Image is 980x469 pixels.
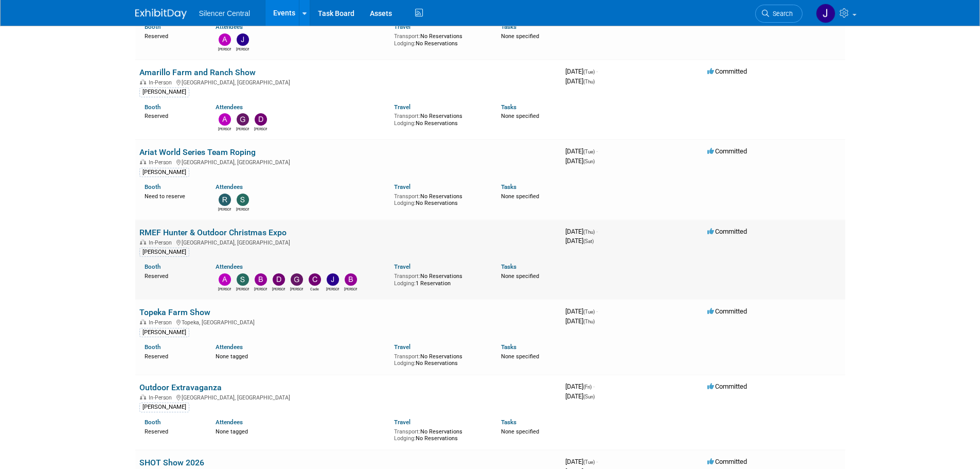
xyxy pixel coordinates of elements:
span: (Fri) [583,384,592,390]
span: (Sat) [583,238,594,244]
span: [DATE] [565,307,598,315]
span: (Thu) [583,319,595,324]
a: Travel [394,419,411,426]
span: - [596,307,598,315]
span: Committed [707,383,747,390]
a: Tasks [501,103,516,111]
img: Rob Young [219,194,231,206]
div: Reserved [145,426,201,436]
span: Lodging: [394,360,416,367]
div: Gregory Wilkerson [236,126,249,132]
div: [PERSON_NAME] [139,248,189,257]
img: Andrew Sorenson [219,113,231,126]
a: Booth [145,343,161,351]
span: (Tue) [583,309,595,315]
a: Attendees [216,23,243,30]
span: (Sun) [583,394,595,399]
div: [PERSON_NAME] [139,88,189,97]
span: - [596,67,598,75]
div: Reserved [145,111,201,120]
a: Booth [145,103,161,111]
a: Outdoor Extravaganza [139,383,222,392]
img: In-Person Event [140,159,146,164]
span: [DATE] [565,237,594,245]
div: [PERSON_NAME] [139,328,189,337]
a: Tasks [501,23,516,30]
span: (Sun) [583,159,595,164]
span: None specified [501,428,539,435]
img: Cade Cox [309,273,321,286]
div: No Reservations No Reservations [394,111,486,127]
a: Travel [394,343,411,351]
img: In-Person Event [140,319,146,324]
span: None specified [501,33,539,40]
a: Travel [394,23,411,30]
img: Jessica Crawford [816,4,835,23]
a: Attendees [216,103,243,111]
span: Transport: [394,113,420,119]
a: Amarillo Farm and Ranch Show [139,67,256,77]
span: Transport: [394,193,420,200]
span: Transport: [394,353,420,360]
div: No Reservations No Reservations [394,191,486,207]
div: Topeka, [GEOGRAPHIC_DATA] [139,318,557,326]
span: - [596,228,598,235]
img: Braden Hougaard [345,273,357,286]
a: Travel [394,183,411,190]
a: Attendees [216,263,243,270]
a: RMEF Hunter & Outdoor Christmas Expo [139,228,287,237]
span: None specified [501,273,539,280]
a: Booth [145,23,161,30]
span: Transport: [394,33,420,40]
a: Travel [394,103,411,111]
a: Topeka Farm Show [139,307,210,317]
span: (Tue) [583,459,595,465]
span: - [593,383,595,390]
a: Search [755,5,803,23]
img: Justin Armstrong [237,33,249,46]
div: Andrew Sorenson [218,46,231,52]
div: [GEOGRAPHIC_DATA], [GEOGRAPHIC_DATA] [139,393,557,401]
img: Andrew Sorenson [219,273,231,286]
div: [PERSON_NAME] [139,168,189,177]
span: - [596,458,598,465]
span: [DATE] [565,67,598,75]
img: Steve Phillips [237,273,249,286]
div: Jessica Crawford [326,286,339,292]
span: Lodging: [394,120,416,127]
span: Committed [707,147,747,155]
div: [GEOGRAPHIC_DATA], [GEOGRAPHIC_DATA] [139,158,557,166]
a: Booth [145,263,161,270]
div: Rob Young [218,206,231,212]
img: Dayla Hughes [273,273,285,286]
div: No Reservations No Reservations [394,31,486,47]
span: Transport: [394,428,420,435]
span: Silencer Central [199,9,251,18]
a: Attendees [216,183,243,190]
a: Tasks [501,343,516,351]
div: Reserved [145,351,201,360]
a: SHOT Show 2026 [139,458,204,467]
a: Booth [145,183,161,190]
div: Reserved [145,31,201,40]
img: Billee Page [255,273,267,286]
a: Attendees [216,343,243,351]
span: None specified [501,193,539,200]
span: Committed [707,307,747,315]
span: Committed [707,228,747,235]
img: ExhibitDay [135,9,187,19]
span: (Tue) [583,69,595,75]
div: [PERSON_NAME] [139,403,189,412]
img: Jessica Crawford [327,273,339,286]
div: No Reservations No Reservations [394,351,486,367]
a: Booth [145,419,161,426]
img: Gregory Wilkerson [291,273,303,286]
span: Search [769,10,793,18]
img: Sarah Young [237,194,249,206]
span: Lodging: [394,200,416,206]
span: In-Person [149,79,175,86]
a: Ariat World Series Team Roping [139,147,256,157]
div: Dayla Hughes [272,286,285,292]
div: Cade Cox [308,286,321,292]
div: [GEOGRAPHIC_DATA], [GEOGRAPHIC_DATA] [139,78,557,86]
